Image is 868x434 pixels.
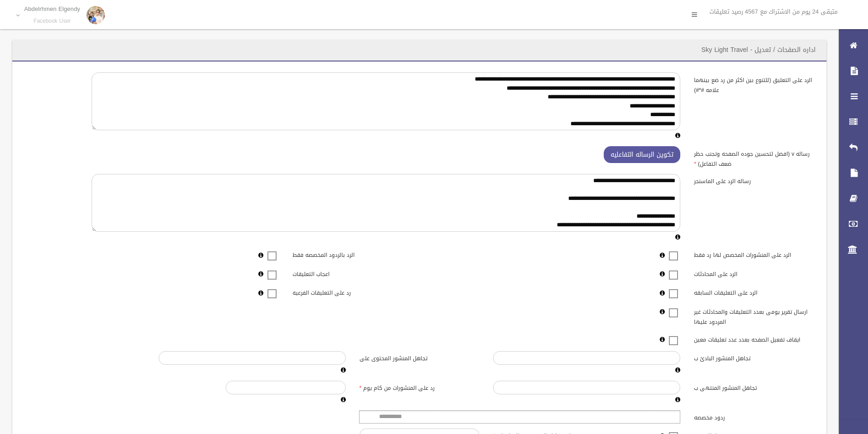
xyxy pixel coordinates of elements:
label: الرد بالردود المخصصه فقط [286,248,420,260]
label: تجاهل المنشور المنتهى ب [687,381,821,393]
label: رساله الرد على الماسنجر [687,174,821,187]
label: الرد على التعليق (للتنوع بين اكثر من رد ضع بينهما علامه #*#) [687,72,821,95]
label: الرد على المنشورات المخصص لها رد فقط [687,248,821,260]
header: اداره الصفحات / تعديل - Sky Light Travel [690,41,827,59]
label: تجاهل المنشور البادئ ب [687,351,821,364]
label: ردود مخصصه [687,410,821,423]
button: تكوين الرساله التفاعليه [604,146,680,163]
p: Abdelrhmen Elgendy [24,5,80,12]
label: ايقاف تفعيل الصفحه بعدد عدد تعليقات معين [687,332,821,345]
label: الرد على التعليقات السابقه [687,286,821,298]
label: الرد على المحادثات [687,266,821,279]
small: Facebook User [24,18,80,25]
label: رد على التعليقات الفرعيه [286,286,420,298]
label: رد على المنشورات من كام يوم [353,381,487,393]
label: تجاهل المنشور المحتوى على [353,351,487,364]
label: رساله v (افضل لتحسين جوده الصفحه وتجنب حظر ضعف التفاعل) [687,146,821,169]
label: اعجاب التعليقات [286,266,420,279]
label: ارسال تقرير يومى بعدد التعليقات والمحادثات غير المردود عليها [687,304,821,327]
